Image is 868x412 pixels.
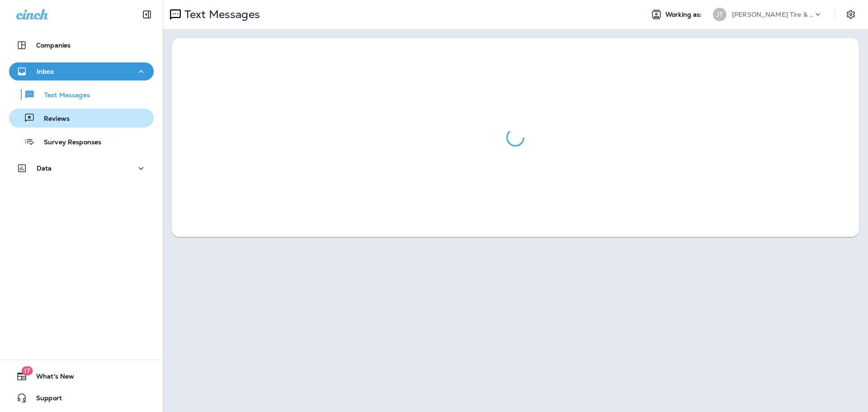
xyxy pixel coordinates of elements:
p: Data [37,165,52,172]
span: What's New [27,373,74,384]
p: Text Messages [35,91,90,100]
span: 17 [21,366,33,375]
button: 17What's New [9,367,154,385]
div: JT [713,8,726,21]
button: Collapse Sidebar [134,5,160,24]
span: Working as: [665,11,704,19]
p: Inbox [37,68,54,75]
span: Support [27,394,62,405]
p: Survey Responses [35,138,101,147]
button: Support [9,389,154,407]
button: Text Messages [9,85,154,104]
p: [PERSON_NAME] Tire & Auto [732,11,813,18]
button: Reviews [9,109,154,128]
button: Inbox [9,62,154,81]
button: Settings [843,6,859,23]
button: Companies [9,36,154,54]
button: Survey Responses [9,132,154,151]
button: Data [9,159,154,177]
p: Companies [36,42,71,49]
p: Text Messages [181,8,260,21]
p: Reviews [35,115,70,123]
